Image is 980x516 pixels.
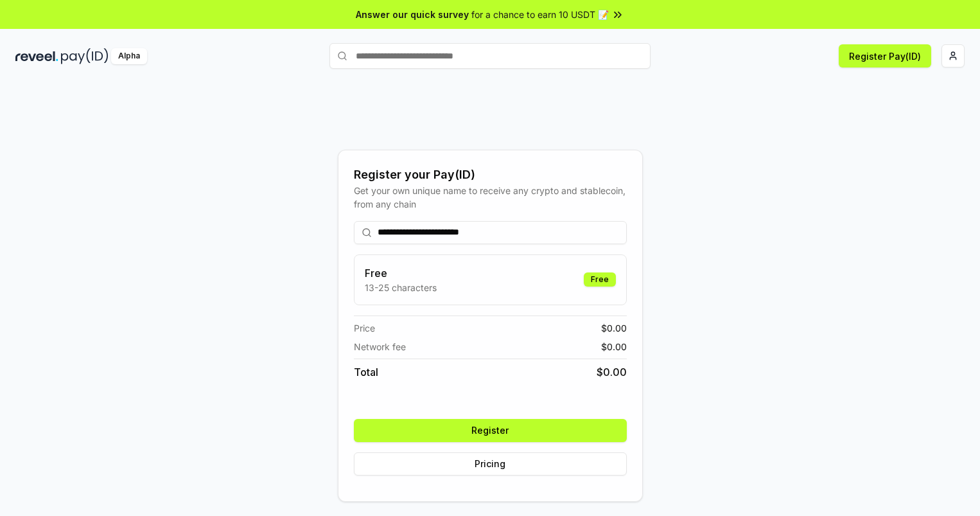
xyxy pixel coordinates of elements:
[15,48,58,64] img: reveel_dark
[356,8,469,21] span: Answer our quick survey
[354,184,627,211] div: Get your own unique name to receive any crypto and stablecoin, from any chain
[584,272,616,287] div: Free
[601,321,627,335] span: $ 0.00
[471,8,609,21] span: for a chance to earn 10 USDT 📝
[354,340,406,353] span: Network fee
[111,48,147,64] div: Alpha
[354,166,627,184] div: Register your Pay(ID)
[61,48,109,64] img: pay_id
[354,452,627,476] button: Pricing
[365,281,437,294] p: 13-25 characters
[365,265,437,281] h3: Free
[354,364,378,380] span: Total
[839,44,931,67] button: Register Pay(ID)
[354,321,375,335] span: Price
[597,364,627,380] span: $ 0.00
[354,419,627,442] button: Register
[601,340,627,353] span: $ 0.00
